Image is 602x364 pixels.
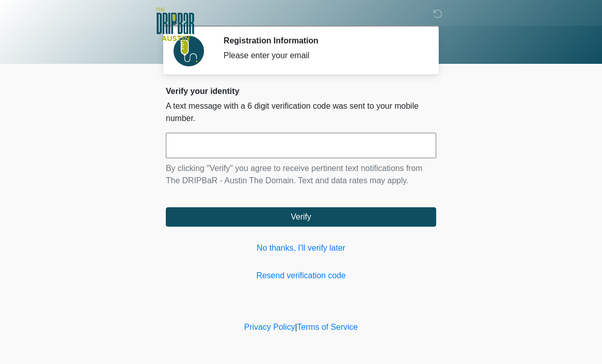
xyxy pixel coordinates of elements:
a: Resend verification code [166,270,436,282]
a: No thanks, I'll verify later [166,242,436,254]
h2: Verify your identity [166,86,436,96]
a: | [295,323,297,331]
div: Please enter your email [223,50,421,62]
img: Agent Avatar [173,36,204,66]
img: The DRIPBaR - Austin The Domain Logo [156,8,194,41]
a: Privacy Policy [244,323,295,331]
a: Terms of Service [297,323,358,331]
p: A text message with a 6 digit verification code was sent to your mobile number. [166,100,436,125]
button: Verify [166,207,436,227]
p: By clicking "Verify" you agree to receive pertinent text notifications from The DRIPBaR - Austin ... [166,162,436,187]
